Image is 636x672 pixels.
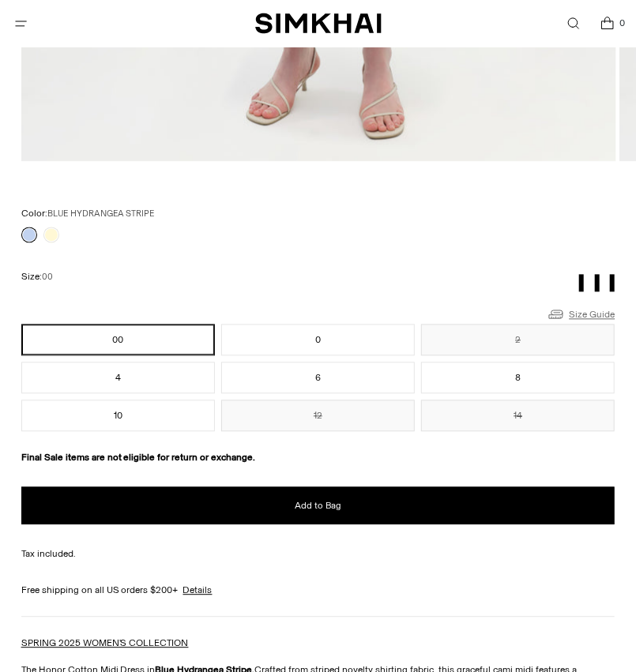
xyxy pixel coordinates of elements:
a: Details [183,584,213,598]
a: Open search modal [557,8,589,40]
span: 00 [42,272,53,283]
button: 00 [21,325,215,356]
label: Size: [21,270,53,285]
button: 14 [421,400,615,432]
button: 12 [221,400,415,432]
a: Size Guide [547,305,615,325]
button: 8 [421,362,615,394]
button: 2 [421,325,615,356]
div: Free shipping on all US orders $200+ [21,584,615,598]
label: Color: [21,207,155,222]
button: 0 [221,325,415,356]
span: BLUE HYDRANGEA STRIPE [47,209,155,220]
span: 0 [615,16,630,30]
span: Add to Bag [295,500,341,513]
div: Tax included. [21,547,615,561]
a: Open cart modal [591,8,623,40]
button: Open menu modal [5,8,37,40]
a: SPRING 2025 WOMEN'S COLLECTION [21,638,189,649]
button: Add to Bag [21,487,615,525]
a: SIMKHAI [255,13,382,36]
button: 4 [21,362,215,394]
button: 6 [221,362,415,394]
strong: Final Sale items are not eligible for return or exchange. [21,452,256,464]
button: 10 [21,400,215,432]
